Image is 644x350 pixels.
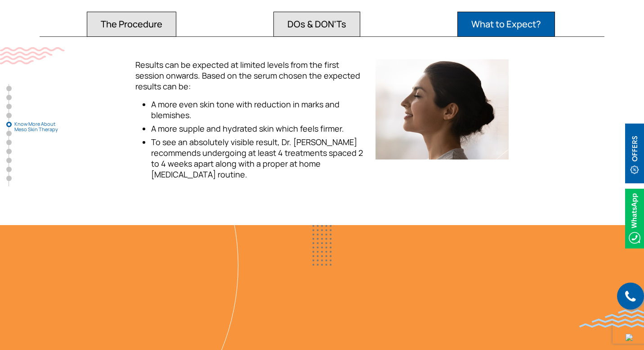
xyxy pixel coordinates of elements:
[273,12,360,37] button: DOs & DON'Ts
[14,121,59,132] span: Know More About Meso Skin Therapy
[625,124,644,183] img: offerBt
[151,99,340,120] span: A more even skin tone with reduction in marks and blemishes.
[579,310,644,328] img: bluewave
[151,123,344,134] span: A more supple and hydrated skin which feels firmer.
[457,12,555,37] button: What to Expect?
[626,334,633,341] img: up-blue-arrow.svg
[87,12,176,37] button: The Procedure
[625,213,644,222] a: Whatsappicon
[135,59,364,92] p: Results can be expected at limited levels from the first session onwards. Based on the serum chos...
[6,122,12,127] a: Know More About Meso Skin Therapy
[151,137,363,180] span: To see an absolutely visible result, Dr. [PERSON_NAME] recommends undergoing at least 4 treatment...
[313,225,331,266] img: blueDots2
[625,189,644,248] img: Whatsappicon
